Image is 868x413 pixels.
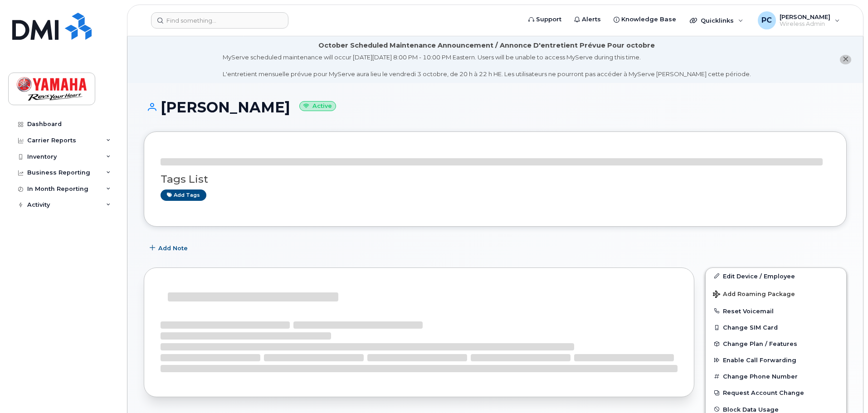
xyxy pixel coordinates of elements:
span: Change Plan / Features [723,340,797,347]
button: Change Plan / Features [706,335,846,352]
div: MyServe scheduled maintenance will occur [DATE][DATE] 8:00 PM - 10:00 PM Eastern. Users will be u... [223,53,751,78]
div: October Scheduled Maintenance Announcement / Annonce D'entretient Prévue Pour octobre [318,41,655,50]
button: Add Note [144,240,195,257]
button: Reset Voicemail [706,303,846,319]
a: Edit Device / Employee [706,268,846,284]
span: Enable Call Forwarding [723,357,796,364]
button: Add Roaming Package [706,284,846,303]
small: Active [299,101,336,112]
h1: [PERSON_NAME] [144,99,847,115]
button: Change Phone Number [706,368,846,384]
span: Add Roaming Package [713,291,795,299]
button: Change SIM Card [706,319,846,335]
button: Request Account Change [706,384,846,401]
h3: Tags List [161,174,830,185]
button: Enable Call Forwarding [706,352,846,368]
a: Add tags [161,189,206,201]
span: Add Note [158,244,188,253]
button: close notification [840,55,851,64]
